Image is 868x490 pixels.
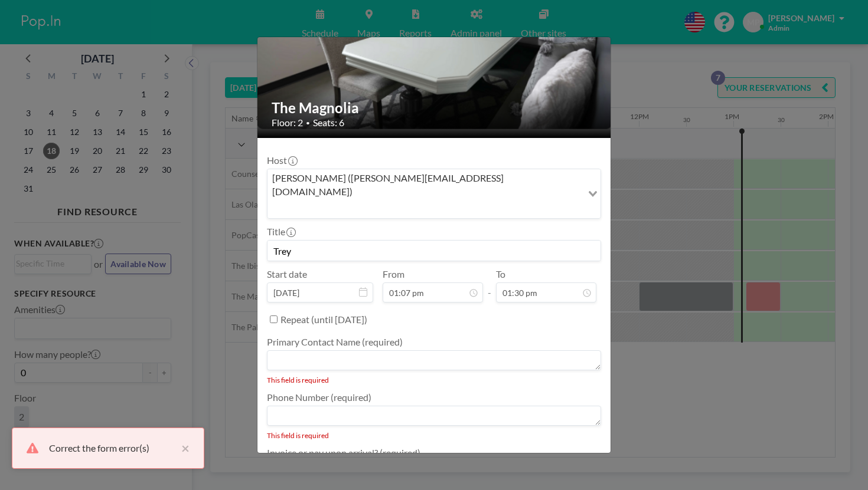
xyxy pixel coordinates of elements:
label: Host [267,154,296,166]
label: Repeat (until [DATE]) [280,314,367,325]
div: This field is required [267,376,601,384]
h2: The Magnolia [272,99,598,117]
input: Morgan's reservation [267,241,601,261]
input: Search for option [269,200,581,216]
label: From [383,268,404,280]
label: Title [267,226,295,238]
label: Primary Contact Name (required) [267,336,403,348]
label: To [496,268,505,280]
div: This field is required [267,431,601,440]
label: Start date [267,268,307,280]
div: Correct the form error(s) [49,441,175,455]
span: [PERSON_NAME] ([PERSON_NAME][EMAIL_ADDRESS][DOMAIN_NAME]) [270,172,580,198]
span: • [306,119,310,127]
div: Search for option [267,169,601,218]
span: Seats: 6 [313,117,344,129]
span: Floor: 2 [272,117,303,129]
button: close [175,441,190,455]
span: - [488,272,491,298]
label: Phone Number (required) [267,392,371,403]
label: Invoice or pay upon arrival? (required) [267,447,420,459]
